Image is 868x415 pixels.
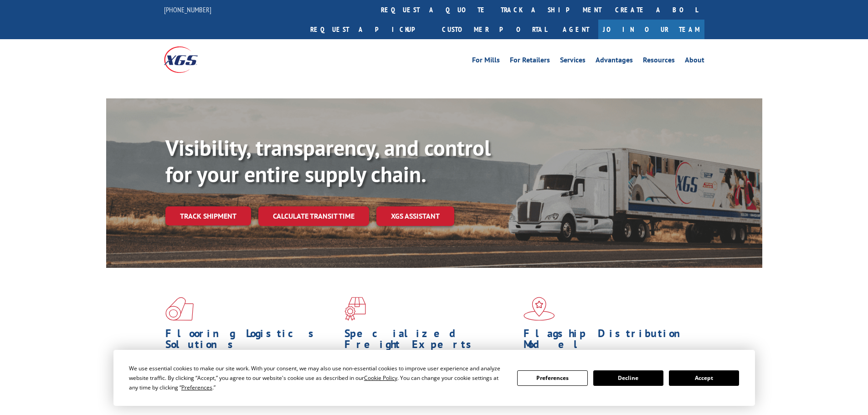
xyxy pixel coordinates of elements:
[669,370,739,386] button: Accept
[593,370,663,386] button: Decline
[517,370,587,386] button: Preferences
[435,20,554,39] a: Customer Portal
[164,5,211,14] a: [PHONE_NUMBER]
[554,20,598,39] a: Agent
[560,56,586,67] a: Services
[258,206,369,226] a: Calculate transit time
[165,328,338,354] h1: Flooring Logistics Solutions
[643,56,675,67] a: Resources
[344,297,366,321] img: xgs-icon-focused-on-flooring-red
[510,56,550,67] a: For Retailers
[181,384,212,391] span: Preferences
[472,56,500,67] a: For Mills
[376,206,454,226] a: XGS ASSISTANT
[129,364,506,392] div: We use essential cookies to make our site work. With your consent, we may also use non-essential ...
[165,133,491,188] b: Visibility, transparency, and control for your entire supply chain.
[113,350,755,406] div: Cookie Consent Prompt
[364,374,397,382] span: Cookie Policy
[165,206,251,225] a: Track shipment
[303,20,435,39] a: Request a pickup
[165,297,194,321] img: xgs-icon-total-supply-chain-intelligence-red
[685,56,704,67] a: About
[524,328,696,354] h1: Flagship Distribution Model
[344,328,517,354] h1: Specialized Freight Experts
[598,20,704,39] a: Join Our Team
[524,297,555,321] img: xgs-icon-flagship-distribution-model-red
[596,56,633,67] a: Advantages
